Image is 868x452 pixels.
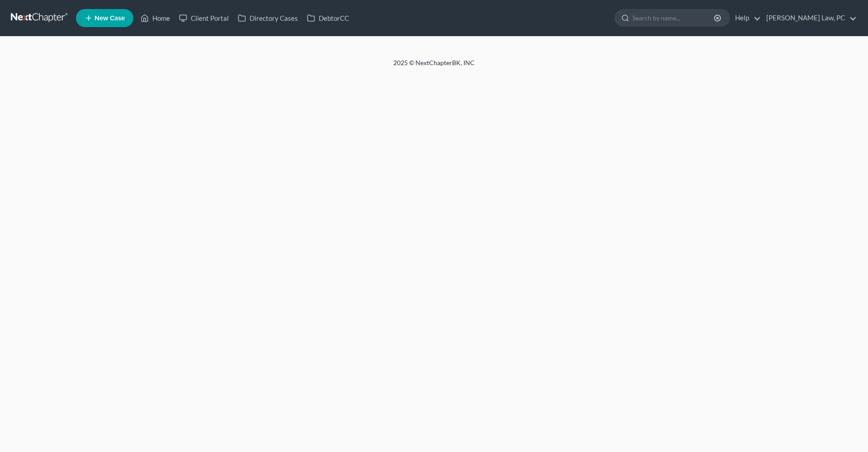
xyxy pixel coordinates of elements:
a: [PERSON_NAME] Law, PC [762,10,857,26]
input: Search by name... [632,9,715,26]
a: Client Portal [175,10,233,26]
span: New Case [94,15,125,22]
a: Home [136,10,175,26]
a: Help [731,10,761,26]
a: Directory Cases [233,10,302,26]
a: DebtorCC [302,10,354,26]
div: 2025 © NextChapterBK, INC [176,58,692,75]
